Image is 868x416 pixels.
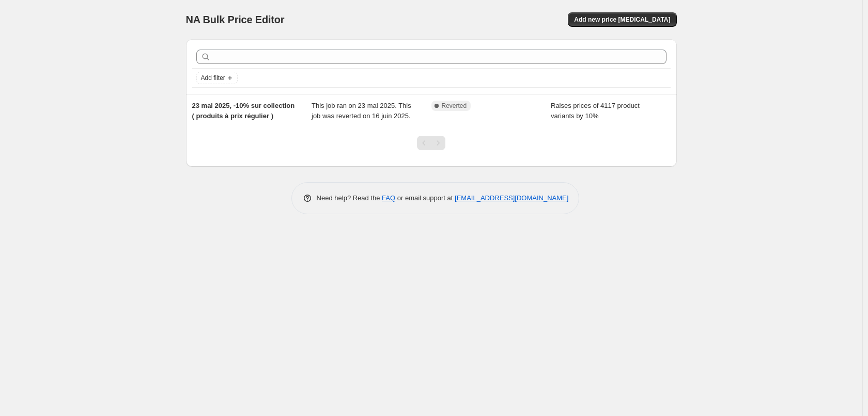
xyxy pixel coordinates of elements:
[186,14,285,25] span: NA Bulk Price Editor
[312,102,411,120] span: This job ran on 23 mai 2025. This job was reverted on 16 juin 2025.
[196,72,238,84] button: Add filter
[317,194,382,202] span: Need help? Read the
[551,102,640,120] span: Raises prices of 4117 product variants by 10%
[442,102,467,110] span: Reverted
[455,194,568,202] a: [EMAIL_ADDRESS][DOMAIN_NAME]
[568,12,676,27] button: Add new price [MEDICAL_DATA]
[417,136,445,150] nav: Pagination
[574,15,670,24] span: Add new price [MEDICAL_DATA]
[395,194,455,202] span: or email support at
[201,74,225,82] span: Add filter
[192,102,295,120] span: 23 mai 2025, -10% sur collection ( produits à prix régulier )
[382,194,395,202] a: FAQ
